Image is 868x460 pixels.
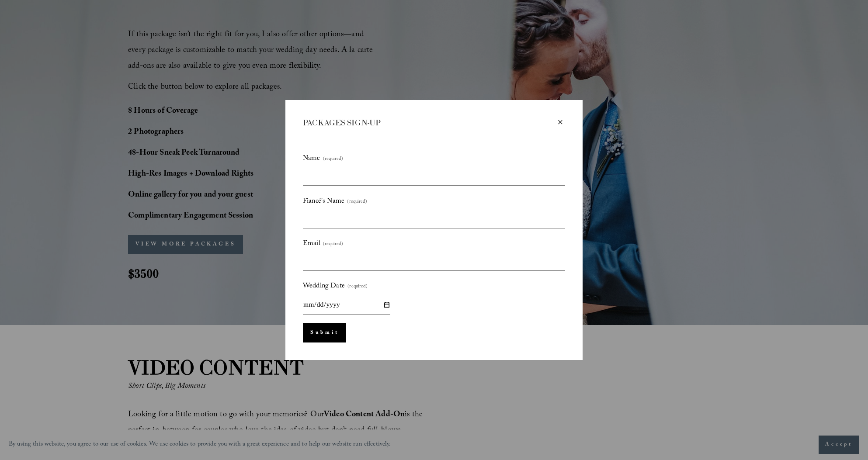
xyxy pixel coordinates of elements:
[323,155,343,164] span: (required)
[303,195,344,208] span: Fiancé's Name
[347,197,367,207] span: (required)
[303,280,345,293] span: Wedding Date
[347,282,368,292] span: (required)
[323,240,343,249] span: (required)
[303,118,556,128] div: PACKAGES SIGN-UP
[556,118,565,127] div: Close
[303,237,320,251] span: Email
[303,323,346,342] button: Submit
[303,152,320,166] span: Name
